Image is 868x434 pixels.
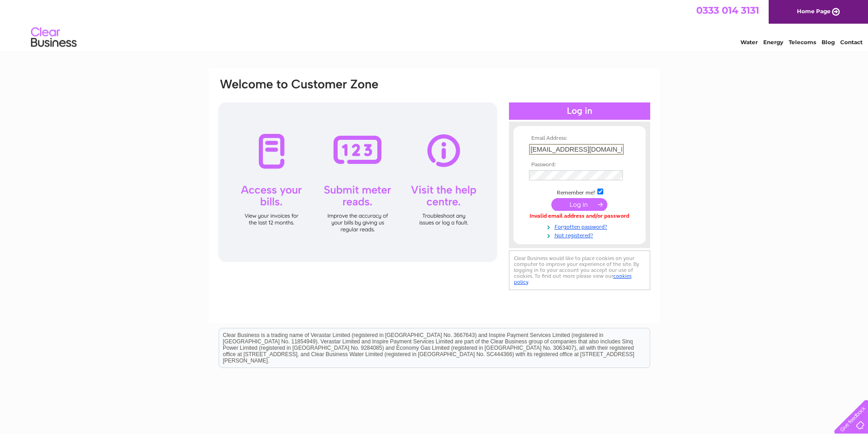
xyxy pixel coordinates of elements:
div: Invalid email address and/or password [529,213,630,220]
a: Blog [822,39,835,46]
div: Clear Business would like to place cookies on your computer to improve your experience of the sit... [509,250,650,290]
th: Email Address: [527,135,632,142]
a: Contact [840,39,863,46]
a: Telecoms [789,39,816,46]
input: Submit [551,198,607,211]
a: Not registered? [529,230,632,239]
div: Clear Business is a trading name of Verastar Limited (registered in [GEOGRAPHIC_DATA] No. 3667643... [219,5,650,44]
td: Remember me? [527,187,632,196]
a: Forgotten password? [529,222,632,230]
a: Energy [763,39,783,46]
a: 0333 014 3131 [696,5,759,16]
a: cookies policy [514,273,632,285]
th: Password: [527,162,632,168]
a: Water [740,39,758,46]
img: logo.png [31,24,77,51]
